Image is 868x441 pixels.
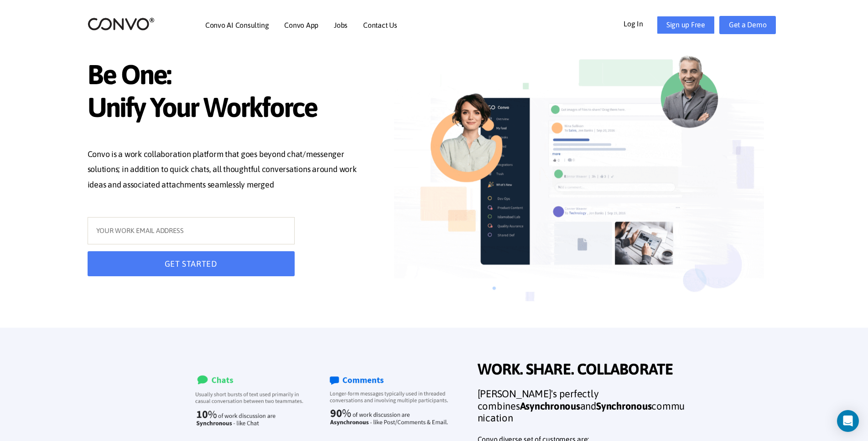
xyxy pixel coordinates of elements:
a: Jobs [334,21,348,29]
a: Convo AI Consulting [205,21,269,29]
img: logo_2.png [88,17,155,31]
a: Contact Us [363,21,397,29]
span: Unify Your Workforce [88,91,369,126]
a: Log In [624,16,657,30]
strong: Synchronous [596,400,651,412]
span: Be One: [88,58,369,93]
strong: Asynchronous [520,400,580,412]
span: WORK. SHARE. COLLABORATE [478,360,687,381]
input: YOUR WORK EMAIL ADDRESS [88,217,295,244]
div: Open Intercom Messenger [837,410,859,432]
img: image_not_found [394,43,764,330]
a: Get a Demo [719,16,776,34]
h3: [PERSON_NAME]'s perfectly combines and communication [478,388,687,431]
a: Convo App [284,21,318,29]
button: GET STARTED [88,251,295,276]
p: Convo is a work collaboration platform that goes beyond chat/messenger solutions; in addition to ... [88,147,369,195]
a: Sign up Free [657,16,715,34]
